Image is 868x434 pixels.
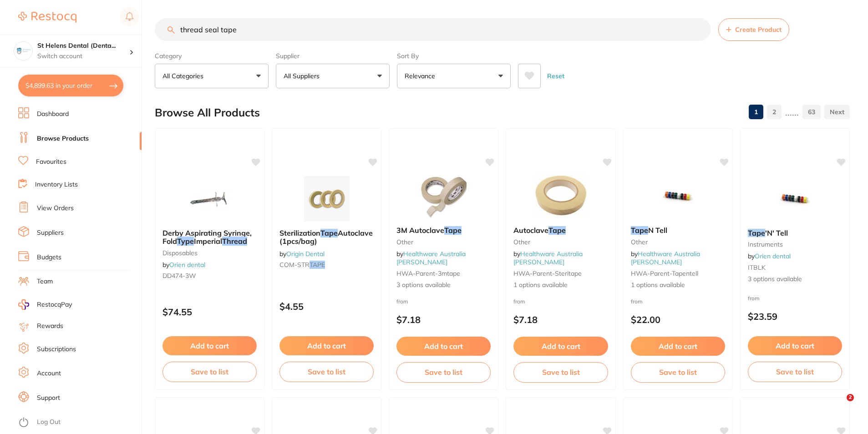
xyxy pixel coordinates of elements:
[279,228,320,237] span: Sterilization
[396,226,444,235] span: 3M Autoclave
[162,249,257,257] small: disposables
[36,157,66,167] a: Favourites
[155,64,269,88] button: All Categories
[513,269,582,278] span: HWA-parent-steritape
[37,418,61,427] a: Log Out
[513,281,608,290] span: 1 options available
[513,226,608,234] b: Autoclave Tape
[162,71,207,81] p: All Categories
[35,180,78,189] a: Inventory Lists
[631,226,648,235] em: Tape
[847,394,854,401] span: 2
[828,394,850,416] iframe: Intercom live chat
[162,228,252,246] span: Derby Aspirating Syringe, Fold
[748,263,766,272] span: ITBLK
[222,237,247,246] em: Thread
[310,261,325,269] em: TAPE
[785,107,799,117] p: ......
[748,295,760,302] span: from
[18,299,72,310] a: RestocqPay
[18,75,123,96] button: $4,899.63 in your order
[755,252,791,260] a: Orien dental
[631,314,725,325] p: $22.00
[396,298,408,305] span: from
[162,336,257,355] button: Add to cart
[169,261,205,269] a: Orien dental
[18,299,29,310] img: RestocqPay
[531,173,590,219] img: Autoclave Tape
[276,52,390,60] label: Supplier
[648,173,707,219] img: Tape N Tell
[37,110,69,119] a: Dashboard
[37,394,60,403] a: Support
[513,362,608,382] button: Save to list
[180,176,239,222] img: Derby Aspirating Syringe, Fold Type Imperial Thread
[748,228,765,237] em: Tape
[279,250,325,258] span: by
[162,229,257,246] b: Derby Aspirating Syringe, Fold Type Imperial Thread
[631,281,725,290] span: 1 options available
[405,71,439,81] p: Relevance
[396,337,491,356] button: Add to cart
[37,52,129,61] p: Switch account
[767,103,782,121] a: 2
[513,298,525,305] span: from
[14,42,32,60] img: St Helens Dental (DentalTown 2)
[162,307,257,317] p: $74.55
[648,226,667,235] span: N Tell
[802,103,821,121] a: 63
[37,41,129,50] h4: St Helens Dental (DentalTown 2)
[513,250,583,266] a: Healthware Australia [PERSON_NAME]
[765,176,824,222] img: Tape 'N' Tell
[396,269,460,278] span: HWA-parent-3mtape
[194,237,222,246] span: Imperial
[286,250,325,258] a: Origin Dental
[397,64,511,88] button: Relevance
[748,336,842,355] button: Add to cart
[513,314,608,325] p: $7.18
[396,362,491,382] button: Save to list
[396,250,466,266] span: by
[279,362,374,382] button: Save to list
[718,18,789,41] button: Create Product
[279,261,310,269] span: COM-STR
[279,228,373,246] span: Autoclave (1pcs/bag)
[37,322,63,331] a: Rewards
[513,238,608,246] small: other
[37,369,61,378] a: Account
[18,12,76,23] img: Restocq Logo
[297,176,356,222] img: Sterilization Tape Autoclave (1pcs/bag)
[396,238,491,246] small: other
[396,314,491,325] p: $7.18
[513,226,548,235] span: Autoclave
[37,345,76,354] a: Subscriptions
[177,237,194,246] em: Type
[37,253,61,262] a: Budgets
[631,250,700,266] a: Healthware Australia [PERSON_NAME]
[276,64,390,88] button: All Suppliers
[162,272,196,280] span: DD474-3W
[414,173,473,219] img: 3M Autoclave Tape
[155,106,260,119] h2: Browse All Products
[748,362,842,382] button: Save to list
[513,250,583,266] span: by
[513,337,608,356] button: Add to cart
[155,18,711,41] input: Search Products
[748,229,842,237] b: Tape 'N' Tell
[631,269,698,278] span: HWA-parent-tapentell
[18,7,76,28] a: Restocq Logo
[396,250,466,266] a: Healthware Australia [PERSON_NAME]
[631,337,725,356] button: Add to cart
[284,71,323,81] p: All Suppliers
[765,228,788,237] span: 'N' Tell
[37,204,74,213] a: View Orders
[37,228,64,237] a: Suppliers
[162,362,257,382] button: Save to list
[544,64,567,88] button: Reset
[279,229,374,246] b: Sterilization Tape Autoclave (1pcs/bag)
[749,103,763,121] a: 1
[748,252,791,260] span: by
[18,415,139,430] button: Log Out
[631,226,725,234] b: Tape N Tell
[748,275,842,284] span: 3 options available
